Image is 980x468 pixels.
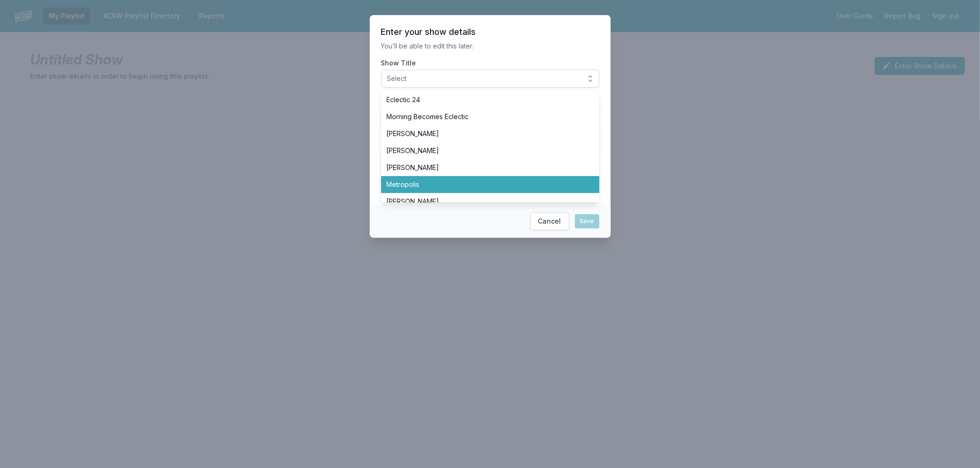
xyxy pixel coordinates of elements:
span: Morning Becomes Eclectic [387,112,582,121]
span: Eclectic 24 [387,95,582,105]
span: [PERSON_NAME] [387,197,582,206]
p: You’ll be able to edit this later. [381,41,599,51]
button: Cancel [530,212,569,230]
span: Metropolis [387,180,582,189]
span: [PERSON_NAME] [387,129,582,138]
span: [PERSON_NAME] [387,146,582,155]
button: Select [381,70,599,88]
span: Select [387,74,580,83]
header: Enter your show details [381,26,599,38]
span: [PERSON_NAME] [387,163,582,172]
label: Show Title [381,58,599,68]
button: Save [575,214,599,228]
